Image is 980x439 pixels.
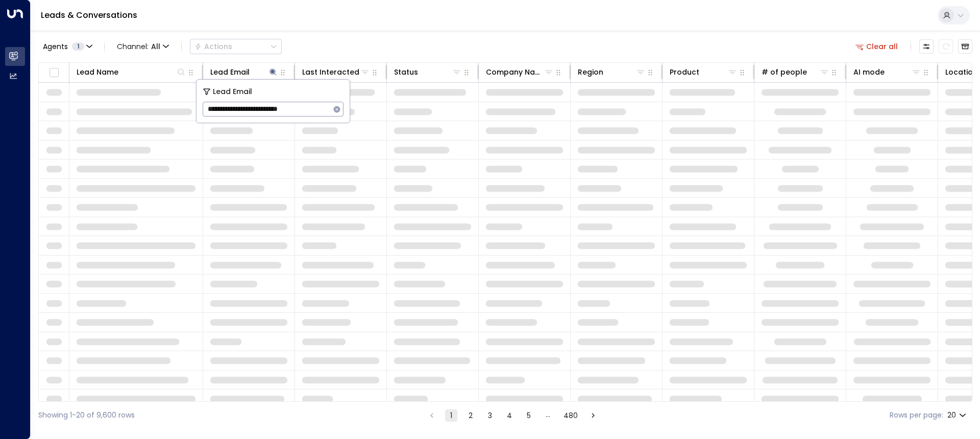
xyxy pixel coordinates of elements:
[578,66,646,78] div: Region
[113,39,173,54] button: Channel:All
[194,42,232,51] div: Actions
[945,66,977,78] div: Location
[464,409,477,422] button: Go to page 2
[41,9,137,21] a: Leads & Conversations
[151,42,160,51] span: All
[38,39,96,54] button: Agents1
[72,42,84,51] span: 1
[394,66,462,78] div: Status
[958,39,972,54] button: Archived Leads
[939,39,953,54] span: Refresh
[425,409,600,422] nav: pagination navigation
[587,409,599,422] button: Go to next page
[542,409,554,422] div: …
[77,66,118,78] div: Lead Name
[523,409,535,422] button: Go to page 5
[670,66,738,78] div: Product
[210,66,250,78] div: Lead Email
[445,409,457,422] button: page 1
[38,410,135,421] div: Showing 1-20 of 9,600 rows
[503,409,516,422] button: Go to page 4
[190,39,282,54] div: Button group with a nested menu
[113,39,173,54] span: Channel:
[190,39,282,54] button: Actions
[947,408,968,423] div: 20
[486,66,554,78] div: Company Name
[43,43,68,50] span: Agents
[853,66,885,78] div: AI mode
[302,66,359,78] div: Last Interacted
[394,66,418,78] div: Status
[77,66,186,78] div: Lead Name
[919,39,934,54] button: Customize
[213,86,252,98] span: Lead Email
[210,66,278,78] div: Lead Email
[561,409,580,422] button: Go to page 480
[762,66,807,78] div: # of people
[670,66,699,78] div: Product
[853,66,921,78] div: AI mode
[851,39,902,54] button: Clear all
[486,66,544,78] div: Company Name
[484,409,496,422] button: Go to page 3
[762,66,829,78] div: # of people
[578,66,603,78] div: Region
[302,66,370,78] div: Last Interacted
[890,410,943,421] label: Rows per page:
